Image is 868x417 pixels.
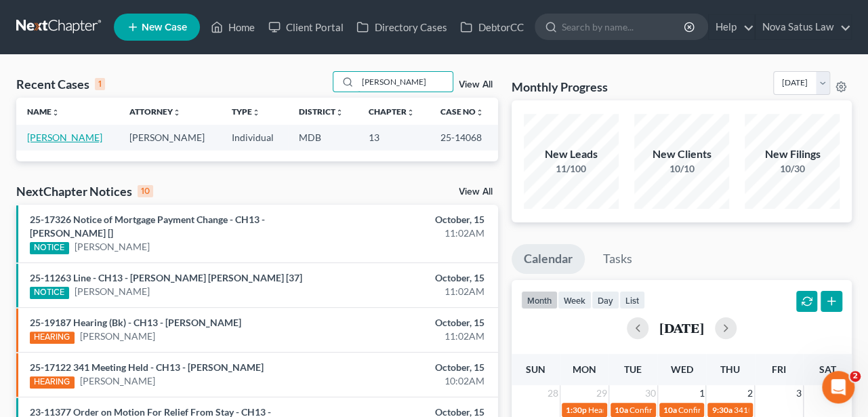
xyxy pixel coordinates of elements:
a: [PERSON_NAME] [75,240,150,254]
input: Search by name... [358,72,453,92]
div: NOTICE [30,287,69,299]
h3: Monthly Progress [512,79,608,95]
h2: [DATE] [659,321,704,335]
a: 25-19187 Hearing (Bk) - CH13 - [PERSON_NAME] [30,317,241,328]
div: New Filings [745,146,840,162]
a: Nova Satus Law [756,15,851,39]
span: Mon [573,363,596,375]
button: list [619,291,645,309]
div: 10 [138,185,153,197]
div: October, 15 [342,213,484,226]
div: NextChapter Notices [16,183,153,199]
span: 29 [595,385,608,401]
div: 11:02AM [342,330,484,343]
span: Wed [670,363,693,375]
a: Districtunfold_more [299,106,344,117]
i: unfold_more [51,108,60,117]
span: Tue [624,363,642,375]
div: October, 15 [342,361,484,374]
a: Home [204,15,262,39]
span: 1:30p [566,405,587,415]
div: Recent Cases [16,76,105,92]
i: unfold_more [476,108,484,117]
i: unfold_more [407,108,415,117]
a: Tasks [591,244,644,274]
span: 10a [663,405,677,415]
span: Thu [720,363,740,375]
button: month [521,291,558,309]
a: DebtorCC [453,15,530,39]
td: Individual [221,125,288,150]
div: 10/30 [745,162,840,176]
div: 11:02AM [342,226,484,240]
div: 10:02AM [342,374,484,388]
i: unfold_more [335,108,344,117]
span: 9:30a [711,405,732,415]
span: New Case [142,22,187,33]
span: 2 [850,371,861,382]
a: Calendar [512,244,585,274]
span: 10a [615,405,628,415]
a: Client Portal [262,15,350,39]
a: [PERSON_NAME] [80,374,155,388]
a: 25-17122 341 Meeting Held - CH13 - [PERSON_NAME] [30,361,264,373]
input: Search by name... [562,14,686,39]
span: Hearing for [PERSON_NAME] [588,405,694,415]
a: [PERSON_NAME] [27,132,102,143]
a: Help [709,15,754,39]
div: HEARING [30,376,75,389]
td: 13 [358,125,429,150]
a: Typeunfold_more [232,106,260,117]
iframe: Intercom live chat [822,371,854,403]
button: day [592,291,619,309]
i: unfold_more [173,108,181,117]
span: Confirmation hearing for [PERSON_NAME] [678,405,832,415]
a: Case Nounfold_more [440,106,484,117]
a: Attorneyunfold_more [129,106,181,117]
span: 28 [546,385,560,401]
a: Directory Cases [350,15,453,39]
a: View All [459,187,493,197]
div: 1 [95,78,105,90]
button: week [558,291,592,309]
a: 25-11263 Line - CH13 - [PERSON_NAME] [PERSON_NAME] [37] [30,272,302,283]
div: October, 15 [342,316,484,330]
span: 2 [746,385,754,401]
div: 11:02AM [342,285,484,298]
span: 1 [697,385,705,401]
a: [PERSON_NAME] [75,285,150,298]
span: 341(a) meeting for [PERSON_NAME] [733,405,864,415]
div: NOTICE [30,242,69,254]
div: 10/10 [634,162,729,176]
div: New Leads [524,146,619,162]
a: Chapterunfold_more [369,106,415,117]
span: 3 [795,385,803,401]
a: [PERSON_NAME] [80,330,155,343]
i: unfold_more [252,108,260,117]
span: Sat [819,363,836,375]
a: 25-17326 Notice of Mortgage Payment Change - CH13 - [PERSON_NAME] [] [30,214,265,239]
td: [PERSON_NAME] [119,125,221,150]
span: Fri [772,363,786,375]
a: View All [459,80,493,90]
span: 30 [644,385,657,401]
span: Confirmation hearing for [PERSON_NAME] [629,405,783,415]
div: 11/100 [524,162,619,176]
span: Sun [526,363,545,375]
td: MDB [288,125,358,150]
a: Nameunfold_more [27,106,60,117]
div: HEARING [30,332,75,344]
div: New Clients [634,146,729,162]
div: October, 15 [342,271,484,285]
td: 25-14068 [430,125,498,150]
